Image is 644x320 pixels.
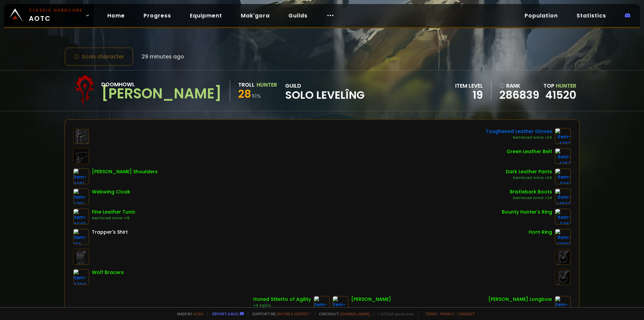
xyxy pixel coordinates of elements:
a: Population [519,9,563,22]
div: [PERSON_NAME] [101,89,222,99]
img: item-5351 [555,209,571,225]
img: item-15242 [314,296,330,312]
span: Solo Levelîng [285,90,365,100]
div: Webwing Cloak [92,188,130,195]
a: Progress [138,9,176,22]
a: Equipment [184,9,227,22]
div: Fine Leather Tunic [92,209,136,216]
div: Wolf Bracers [92,269,124,276]
div: Horn Ring [529,229,552,236]
div: Reinforced Armor +24 [486,135,552,140]
a: Consent [457,311,475,316]
div: +4 Agility [253,303,311,308]
a: Terms [425,311,437,316]
a: 286839 [499,90,539,100]
a: Report a bug [212,311,238,316]
span: v. d752d5 - production [374,311,414,316]
span: Hunter [556,82,576,90]
div: item level [455,82,483,90]
img: item-4257 [555,148,571,164]
div: Bristlebark Boots [510,188,552,195]
img: item-17692 [555,229,571,245]
img: item-5961 [555,168,571,184]
span: 28 [238,86,251,101]
img: item-4794 [73,269,89,285]
span: Made by [173,311,203,316]
div: Bounty Hunter's Ring [502,209,552,216]
div: Reinforced Armor +16 [92,216,136,221]
div: Reinforced Armor +24 [510,195,552,201]
a: [DOMAIN_NAME] [340,311,370,316]
span: Checkout [315,311,370,316]
a: a fan [193,311,203,316]
img: item-15285 [555,296,571,312]
span: 29 minutes ago [142,52,184,61]
button: Scan character [64,47,133,66]
img: item-127 [73,229,89,245]
a: Statistics [571,9,611,22]
img: item-14568 [555,188,571,204]
div: Dark Leather Pants [506,168,552,175]
div: Honed Stiletto of Agility [253,296,311,303]
img: item-4251 [73,168,89,184]
div: rank [499,82,539,90]
span: Support me, [248,311,311,316]
a: Privacy [440,311,454,316]
a: Mak'gora [235,9,275,22]
small: Classic Hardcore [29,7,83,13]
div: [PERSON_NAME] [351,296,391,303]
small: 51 % [252,93,261,99]
img: item-4253 [555,128,571,144]
div: Toughened Leather Gloves [486,128,552,135]
a: Buy me a coffee [277,311,311,316]
div: Trapper's Shirt [92,229,128,236]
a: Home [102,9,130,22]
div: Troll [238,81,255,89]
div: guild [285,82,365,100]
img: item-4243 [73,209,89,225]
div: Green Leather Belt [506,148,552,155]
div: Doomhowl [101,80,222,89]
div: Hunter [257,81,277,89]
div: Top [543,82,576,90]
img: item-5751 [73,188,89,204]
a: Guilds [283,9,313,22]
a: Classic HardcoreAOTC [4,4,94,27]
div: Reinforced Armor +24 [506,175,552,181]
div: [PERSON_NAME] Shoulders [92,168,158,175]
div: 19 [455,90,483,100]
a: 41520 [545,87,576,102]
div: [PERSON_NAME] Longbow [488,296,552,303]
img: item-5279 [332,296,348,312]
span: AOTC [29,7,83,24]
